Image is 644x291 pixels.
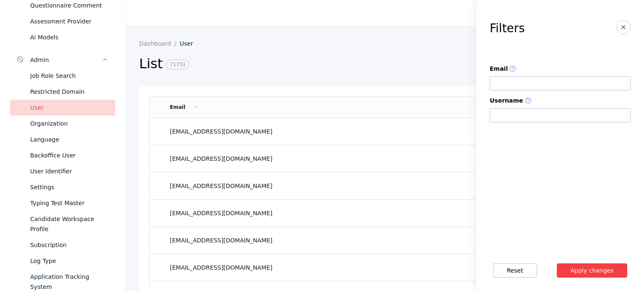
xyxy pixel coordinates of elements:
[30,118,109,129] div: Organization
[10,253,115,269] a: Log Type
[10,211,115,237] a: Candidate Workspace Profile
[10,68,115,84] a: Job Role Search
[30,71,109,81] div: Job Role Search
[30,256,109,266] div: Log Type
[30,134,109,144] div: Language
[490,22,525,35] h3: Filters
[30,240,109,250] div: Subscription
[490,65,631,73] label: Email
[10,237,115,253] a: Subscription
[170,237,566,244] section: [EMAIL_ADDRESS][DOMAIN_NAME]
[30,166,109,176] div: User Identifier
[139,40,180,47] a: Dashboard
[170,264,566,271] section: [EMAIL_ADDRESS][DOMAIN_NAME]
[10,116,115,131] a: Organization
[30,103,109,113] div: User
[170,183,566,189] section: [EMAIL_ADDRESS][DOMAIN_NAME]
[166,59,190,70] span: 71731
[30,55,102,65] div: Admin
[139,55,578,73] h2: List
[10,195,115,211] a: Typing Test Master
[30,182,109,192] div: Settings
[30,150,109,160] div: Backoffice User
[10,84,115,100] a: Restricted Domain
[170,128,566,135] section: [EMAIL_ADDRESS][DOMAIN_NAME]
[10,13,115,29] a: Assessment Provider
[170,104,199,110] a: Email
[30,32,109,42] div: Ai Models
[30,0,109,10] div: Questionnaire Comment
[170,155,566,162] section: [EMAIL_ADDRESS][DOMAIN_NAME]
[493,263,537,278] button: Reset
[30,16,109,26] div: Assessment Provider
[10,163,115,179] a: User Identifier
[180,40,200,47] a: User
[30,198,109,208] div: Typing Test Master
[10,29,115,45] a: Ai Models
[10,131,115,147] a: Language
[30,87,109,97] div: Restricted Domain
[557,263,628,278] button: Apply changes
[10,179,115,195] a: Settings
[170,210,566,216] section: [EMAIL_ADDRESS][DOMAIN_NAME]
[10,100,115,116] a: User
[490,97,631,105] label: Username
[30,214,109,234] div: Candidate Workspace Profile
[10,147,115,163] a: Backoffice User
